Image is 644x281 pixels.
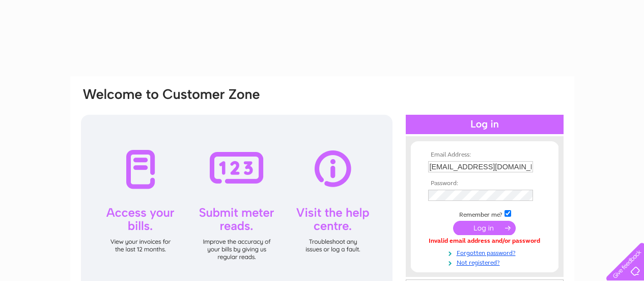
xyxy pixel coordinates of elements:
th: Email Address: [426,151,544,159]
a: Forgotten password? [428,247,544,257]
input: Submit [453,221,516,235]
th: Password: [426,180,544,187]
td: Remember me? [426,209,544,219]
div: Invalid email address and/or password [428,238,541,245]
a: Not registered? [428,257,544,267]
